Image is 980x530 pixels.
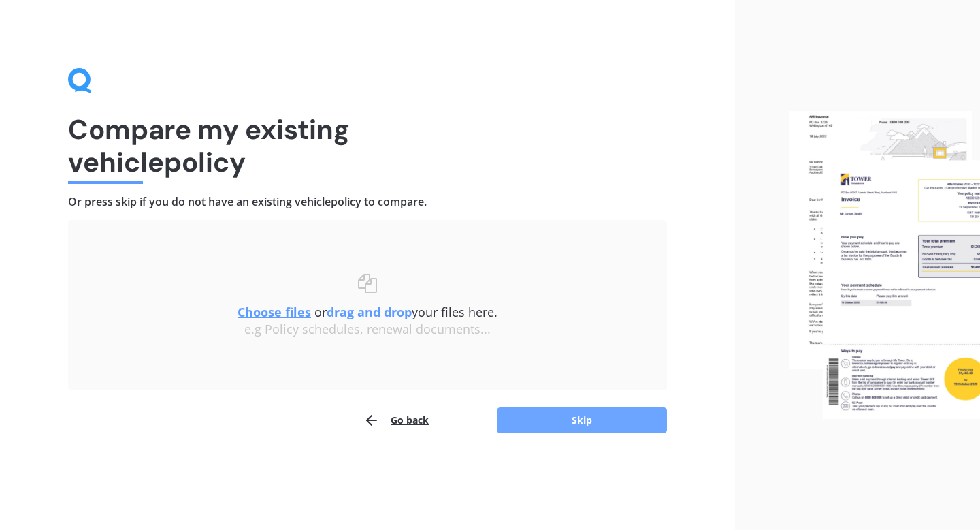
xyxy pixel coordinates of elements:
span: or your files here. [238,304,497,320]
img: files.webp [789,111,980,419]
h4: Or press skip if you do not have an existing vehicle policy to compare. [68,195,667,209]
div: e.g Policy schedules, renewal documents... [95,322,640,337]
h1: Compare my existing vehicle policy [68,113,667,178]
button: Skip [497,407,667,433]
button: Go back [363,407,429,434]
b: drag and drop [327,304,412,320]
u: Choose files [238,304,311,320]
